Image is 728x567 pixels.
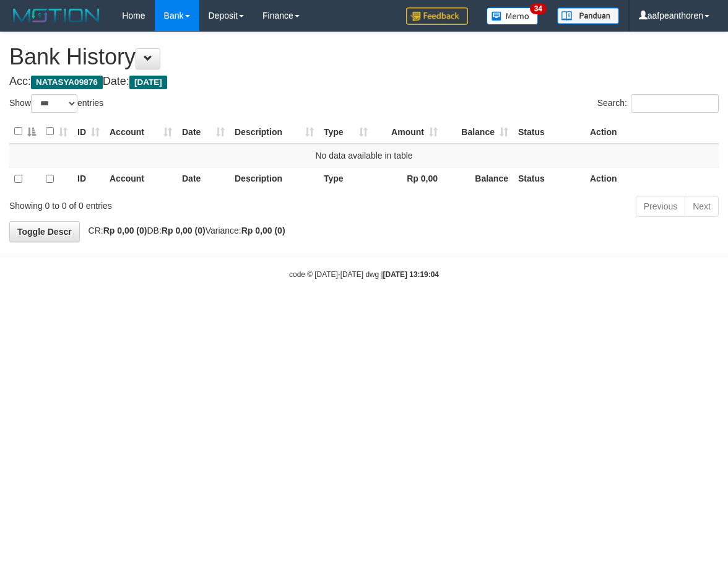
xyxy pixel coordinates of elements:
img: panduan.png [557,7,619,24]
strong: Rp 0,00 (0) [103,226,147,235]
label: Search: [597,94,719,113]
strong: Rp 0,00 (0) [162,226,206,235]
input: Search: [631,94,719,113]
th: Balance: activate to sort column ascending [443,120,513,144]
h4: Acc: Date: [9,76,719,88]
a: Toggle Descr [9,221,80,242]
th: Type: activate to sort column ascending [319,120,373,144]
span: NATASYA09876 [31,76,103,89]
th: ID: activate to sort column ascending [72,120,105,144]
span: 34 [530,3,547,14]
th: Description: activate to sort column ascending [230,120,319,144]
span: CR: DB: Variance: [82,226,285,235]
h1: Bank History [9,45,719,69]
th: Date [177,167,230,191]
small: code © [DATE]-[DATE] dwg | [289,270,439,279]
th: Account: activate to sort column ascending [105,120,177,144]
a: Previous [636,196,685,217]
strong: Rp 0,00 (0) [241,226,285,235]
th: : activate to sort column descending [9,120,41,144]
img: MOTION_logo.png [9,6,103,25]
img: Feedback.jpg [406,7,468,25]
th: Status [513,167,585,191]
th: Type [319,167,373,191]
span: [DATE] [129,76,167,89]
th: Date: activate to sort column ascending [177,120,230,144]
th: Amount: activate to sort column ascending [373,120,443,144]
th: Status [513,120,585,144]
div: Showing 0 to 0 of 0 entries [9,195,294,212]
th: Balance [443,167,513,191]
select: Showentries [31,94,77,113]
th: Action [585,167,719,191]
th: Rp 0,00 [373,167,443,191]
a: Next [685,196,719,217]
th: Action [585,120,719,144]
strong: [DATE] 13:19:04 [383,270,439,279]
th: : activate to sort column ascending [41,120,72,144]
th: ID [72,167,105,191]
th: Account [105,167,177,191]
img: Button%20Memo.svg [487,7,539,25]
label: Show entries [9,94,103,113]
th: Description [230,167,319,191]
td: No data available in table [9,144,719,167]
